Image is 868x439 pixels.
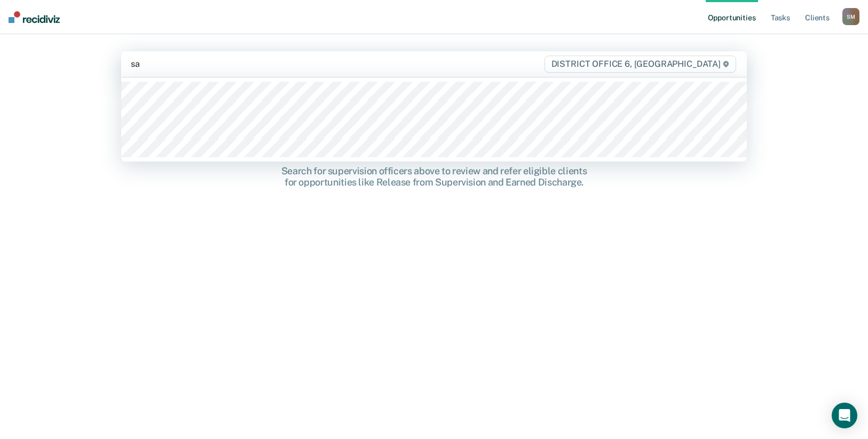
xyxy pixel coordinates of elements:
div: Open Intercom Messenger [832,403,857,428]
img: Recidiviz [9,11,60,23]
button: SM [842,8,859,25]
span: DISTRICT OFFICE 6, [GEOGRAPHIC_DATA] [545,56,736,73]
div: S M [842,8,859,25]
div: Search for supervision officers above to review and refer eligible clients for opportunities like... [263,165,605,188]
